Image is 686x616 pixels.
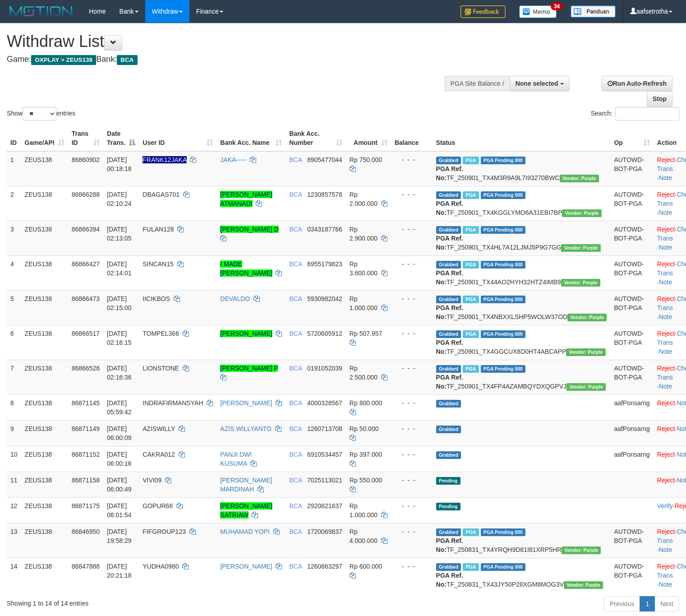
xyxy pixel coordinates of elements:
span: 86847888 [72,563,100,570]
a: [PERSON_NAME] ATMANADI [220,191,272,207]
span: 86871175 [72,502,100,509]
td: 5 [7,290,21,325]
span: Nama rekening ada tanda titik/strip, harap diedit [143,156,186,163]
span: Rp 507.957 [350,330,382,337]
span: Grabbed [436,330,461,338]
label: Show entries [7,107,75,120]
td: 13 [7,523,21,558]
a: [PERSON_NAME] P [220,365,278,372]
img: Button%20Memo.svg [519,5,557,18]
span: Rp 750.000 [350,156,382,163]
span: BCA [289,365,302,372]
a: DEVALDO [220,295,250,302]
a: Note [659,581,672,588]
td: 4 [7,255,21,290]
img: Feedback.jpg [460,5,506,18]
span: SINCAN15 [143,260,173,268]
span: Copy 1260713708 to clipboard [307,425,342,432]
a: [PERSON_NAME] [220,399,272,407]
span: Copy 1720069837 to clipboard [307,528,342,535]
td: 7 [7,360,21,394]
a: [PERSON_NAME] D [220,226,278,233]
select: Showentries [23,107,56,120]
td: 1 [7,151,21,186]
span: AZISWILLY [143,425,175,432]
span: Rp 1.000.000 [350,502,378,519]
td: AUTOWD-BOT-PGA [610,558,653,593]
td: ZEUS138 [21,472,68,497]
span: BCA [289,156,302,163]
a: Reject [657,563,675,570]
td: TF_250901_TX4NBXXLSHP5WOLW37OD [433,290,611,325]
td: ZEUS138 [21,446,68,472]
td: ZEUS138 [21,221,68,255]
span: BCA [289,260,302,268]
span: [DATE] 06:01:54 [107,502,132,519]
th: Game/API: activate to sort column ascending [21,125,68,151]
a: Reject [657,295,675,302]
td: ZEUS138 [21,394,68,420]
span: Copy 7025113021 to clipboard [307,477,342,484]
a: Note [659,313,672,320]
span: [DATE] 06:00:49 [107,477,132,493]
img: MOTION_logo.png [7,5,75,18]
span: None selected [516,80,558,87]
td: ZEUS138 [21,325,68,360]
span: [DATE] 02:16:36 [107,365,132,381]
span: LIONSTONE [143,365,179,372]
span: Vendor URL: https://trx4.1velocity.biz [561,279,600,287]
h4: Game: Bank: [7,55,448,64]
div: - - - [395,329,429,338]
td: aafPonsarng [610,446,653,472]
td: TF_250901_TX4FP4AZAMBQYDXQGPVJ [433,360,611,394]
span: [DATE] 00:18:18 [107,156,132,172]
th: Trans ID: activate to sort column ascending [68,125,103,151]
span: FULAN128 [143,226,174,233]
span: Copy 0343187766 to clipboard [307,226,342,233]
a: Previous [604,596,640,611]
span: FIFGROUP123 [143,528,186,535]
span: PGA Pending [481,365,526,373]
span: Grabbed [436,426,461,433]
div: - - - [395,476,429,485]
span: Vendor URL: https://trx4.1velocity.biz [560,175,599,182]
a: 1 [640,596,655,611]
span: Marked by aafnoeunsreypich [463,528,479,536]
span: [DATE] 19:58:29 [107,528,132,544]
td: TF_250901_TX4HL7A12LJMJ5P9G7GG [433,221,611,255]
span: Rp 3.600.000 [350,260,378,277]
span: BCA [289,191,302,198]
span: [DATE] 05:59:42 [107,399,132,416]
span: Grabbed [436,226,461,234]
span: Rp 2.500.000 [350,365,378,381]
span: Marked by aafpengsreynich [463,296,479,303]
span: Grabbed [436,563,461,571]
td: 3 [7,221,21,255]
div: - - - [395,155,429,164]
div: - - - [395,294,429,303]
td: ZEUS138 [21,186,68,221]
a: Note [659,209,672,216]
div: - - - [395,259,429,269]
td: aafPonsarng [610,394,653,420]
span: [DATE] 02:15:00 [107,295,132,311]
td: 6 [7,325,21,360]
a: Reject [657,477,675,484]
span: 86871145 [72,399,100,407]
a: JAKA----- [220,156,246,163]
span: Vendor URL: https://trx4.1velocity.biz [567,314,607,321]
span: Copy 0191052039 to clipboard [307,365,342,372]
span: BCA [117,55,137,65]
span: Rp 50.000 [350,425,379,432]
span: BCA [289,528,302,535]
a: PANJI DWI KUSUMA [220,451,252,467]
span: [DATE] 06:00:09 [107,425,132,441]
span: [DATE] 06:00:16 [107,451,132,467]
span: YUDHA0980 [143,563,179,570]
a: Run Auto-Refresh [602,76,672,91]
td: ZEUS138 [21,497,68,523]
td: AUTOWD-BOT-PGA [610,151,653,186]
div: - - - [395,450,429,459]
span: 86866473 [72,295,100,302]
span: IICIKBOS [143,295,170,302]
